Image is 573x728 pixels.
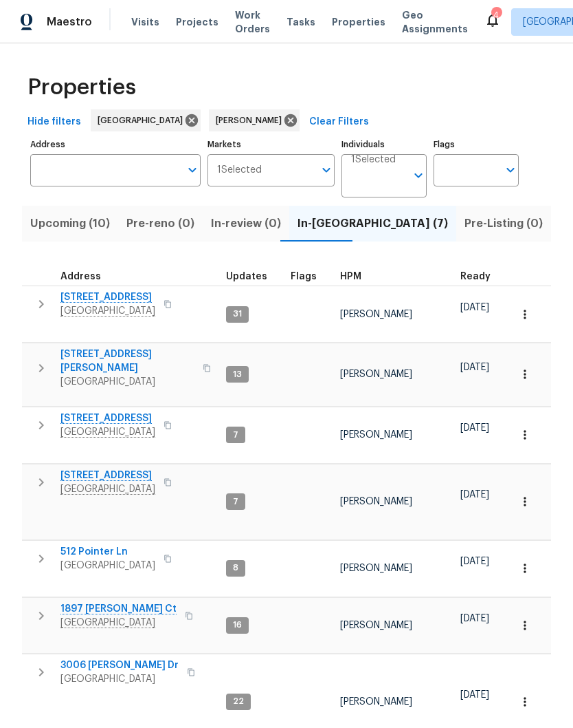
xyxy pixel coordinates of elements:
[60,559,155,572] span: [GEOGRAPHIC_DATA]
[227,429,244,441] span: 7
[340,697,412,707] span: [PERSON_NAME]
[351,154,396,166] span: 1 Selected
[460,272,491,281] span: Ready
[460,557,489,566] span: [DATE]
[340,370,412,379] span: [PERSON_NAME]
[91,109,201,131] div: [GEOGRAPHIC_DATA]
[227,369,247,381] span: 13
[460,614,489,623] span: [DATE]
[227,496,244,508] span: 7
[60,545,155,559] span: 512 Pointer Ln
[332,15,385,29] span: Properties
[340,310,412,319] span: [PERSON_NAME]
[460,423,489,433] span: [DATE]
[30,214,110,233] span: Upcoming (10)
[304,109,374,135] button: Clear Filters
[402,8,468,36] span: Geo Assignments
[340,430,412,440] span: [PERSON_NAME]
[227,619,247,631] span: 16
[60,659,179,672] span: 3006 [PERSON_NAME] Dr
[60,375,194,389] span: [GEOGRAPHIC_DATA]
[340,621,412,630] span: [PERSON_NAME]
[60,347,194,375] span: [STREET_ADDRESS][PERSON_NAME]
[98,114,188,127] span: [GEOGRAPHIC_DATA]
[340,497,412,506] span: [PERSON_NAME]
[207,140,335,149] label: Markets
[317,160,336,180] button: Open
[60,272,101,281] span: Address
[27,114,81,131] span: Hide filters
[460,272,503,281] div: Earliest renovation start date (first business day after COE or Checkout)
[235,8,270,36] span: Work Orders
[460,363,489,372] span: [DATE]
[464,214,543,233] span: Pre-Listing (0)
[22,109,87,135] button: Hide filters
[341,140,427,149] label: Individuals
[216,114,287,127] span: [PERSON_NAME]
[460,690,489,700] span: [DATE]
[30,140,201,149] label: Address
[217,164,262,176] span: 1 Selected
[27,81,136,94] span: Properties
[491,8,501,22] div: 4
[60,672,179,686] span: [GEOGRAPHIC_DATA]
[176,15,218,29] span: Projects
[286,17,315,27] span: Tasks
[309,114,369,131] span: Clear Filters
[291,272,317,281] span: Flags
[460,303,489,312] span: [DATE]
[131,15,159,29] span: Visits
[340,564,412,573] span: [PERSON_NAME]
[183,160,202,180] button: Open
[209,109,300,131] div: [PERSON_NAME]
[211,214,281,233] span: In-review (0)
[227,562,244,574] span: 8
[434,140,519,149] label: Flags
[409,166,428,185] button: Open
[227,308,247,320] span: 31
[47,15,92,29] span: Maestro
[501,160,520,180] button: Open
[226,272,267,281] span: Updates
[297,214,448,233] span: In-[GEOGRAPHIC_DATA] (7)
[340,272,361,281] span: HPM
[126,214,194,233] span: Pre-reno (0)
[227,696,249,707] span: 22
[460,490,489,500] span: [DATE]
